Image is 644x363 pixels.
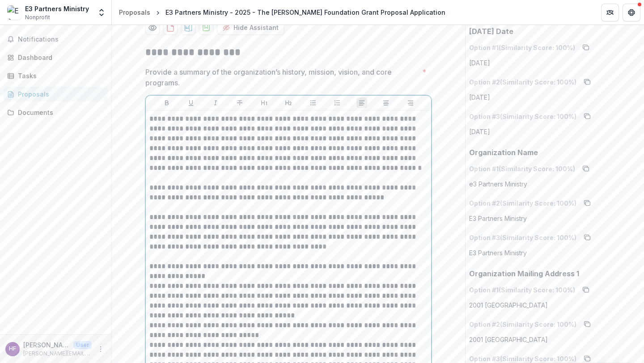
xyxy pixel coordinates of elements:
nav: breadcrumb [115,6,449,19]
button: Strike [234,97,245,108]
a: Documents [4,105,108,120]
button: Get Help [623,4,640,21]
button: copy to clipboard [580,196,594,210]
button: copy to clipboard [580,75,594,89]
div: E3 Partners Ministry [25,4,89,13]
div: Tasks [18,71,101,80]
button: Underline [186,97,196,108]
div: Proposals [119,8,150,17]
p: Option # 2 (Similarity Score: 100 %) [469,77,576,87]
button: Bold [161,97,172,108]
p: E3 Partners Ministry [469,214,527,223]
p: 2001 [GEOGRAPHIC_DATA] [469,300,548,310]
p: Provide a summary of the organization’s history, mission, vision, and core programs. [145,67,419,88]
button: Align Right [405,97,416,108]
button: More [95,344,106,355]
button: Preview f6cf81e4-e947-496d-af14-18b80793a2cd-0.pdf [145,21,160,35]
button: Notifications [4,32,108,46]
button: copy to clipboard [579,283,593,297]
p: Option # 2 (Similarity Score: 100 %) [469,198,576,208]
p: [DATE] [469,127,490,136]
p: Option # 3 (Similarity Score: 100 %) [469,112,576,121]
p: Option # 1 (Similarity Score: 100 %) [469,285,575,295]
p: [DATE] [469,58,490,68]
p: Option # 3 (Similarity Score: 100 %) [469,233,576,242]
button: Align Center [381,97,391,108]
button: copy to clipboard [579,161,593,176]
p: Option # 2 (Similarity Score: 100 %) [469,320,576,329]
button: Heading 2 [283,97,294,108]
button: download-proposal [199,21,213,35]
div: Dashboard [18,53,101,62]
button: copy to clipboard [579,40,593,55]
p: [PERSON_NAME][EMAIL_ADDRESS][PERSON_NAME][DOMAIN_NAME] [23,350,92,358]
button: Italicize [210,97,221,108]
div: E3 Partners Ministry - 2025 - The [PERSON_NAME] Foundation Grant Proposal Application [165,8,445,17]
p: [DATE] [469,93,490,102]
p: User [73,341,92,349]
button: download-proposal [163,21,178,35]
button: copy to clipboard [580,109,594,123]
div: Hudson Frisby [9,346,16,352]
p: Organization Mailing Address 1 [469,268,579,279]
button: Hide Assistant [217,21,284,35]
span: Notifications [18,36,104,43]
a: Dashboard [4,50,108,65]
button: copy to clipboard [580,230,594,245]
button: Heading 1 [259,97,270,108]
p: 2001 [GEOGRAPHIC_DATA] [469,335,548,344]
button: Align Left [356,97,367,108]
button: Partners [601,4,619,21]
p: e3 Partners Ministry [469,179,527,189]
p: [DATE] Date [469,26,513,37]
a: Proposals [115,6,154,19]
a: Proposals [4,87,108,101]
button: Bullet List [308,97,318,108]
a: Tasks [4,68,108,83]
p: Option # 1 (Similarity Score: 100 %) [469,164,575,173]
button: Ordered List [332,97,343,108]
div: Proposals [18,89,101,99]
p: Option # 1 (Similarity Score: 100 %) [469,43,575,52]
img: E3 Partners Ministry [7,5,21,20]
button: Open entity switcher [95,4,108,21]
p: E3 Partners Ministry [469,248,527,257]
p: [PERSON_NAME] [PERSON_NAME] [23,340,70,350]
button: copy to clipboard [580,317,594,331]
div: Documents [18,108,101,117]
span: Nonprofit [25,13,50,21]
button: download-proposal [181,21,195,35]
p: Organization Name [469,147,538,158]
